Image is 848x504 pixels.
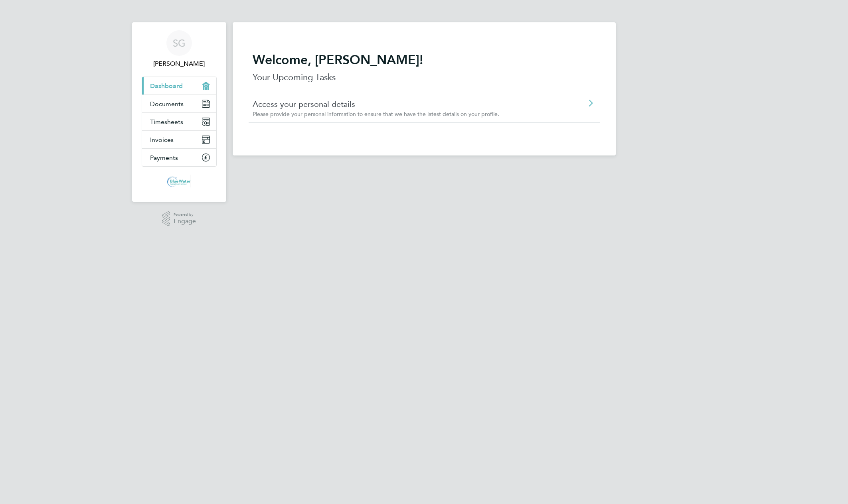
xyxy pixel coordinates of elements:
span: Stephen G [142,59,217,69]
span: Timesheets [150,118,183,126]
a: Invoices [142,131,216,148]
a: Dashboard [142,77,216,94]
span: Powered by [174,211,196,218]
a: Go to home page [142,175,217,187]
a: SG[PERSON_NAME] [142,30,217,69]
a: Timesheets [142,113,216,130]
nav: Main navigation [132,22,226,202]
a: Payments [142,149,216,166]
span: Payments [150,154,178,161]
span: SG [173,38,186,48]
span: Documents [150,100,184,108]
h2: Welcome, [PERSON_NAME]! [253,52,596,68]
span: Dashboard [150,82,183,90]
span: Please provide your personal information to ensure that we have the latest details on your profile. [253,110,499,118]
span: Engage [174,218,196,225]
img: bluewaterwales-logo-retina.png [167,175,191,187]
p: Your Upcoming Tasks [253,71,596,84]
a: Powered byEngage [162,211,196,226]
a: Access your personal details [253,99,551,109]
a: Documents [142,95,216,112]
span: Invoices [150,136,174,144]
